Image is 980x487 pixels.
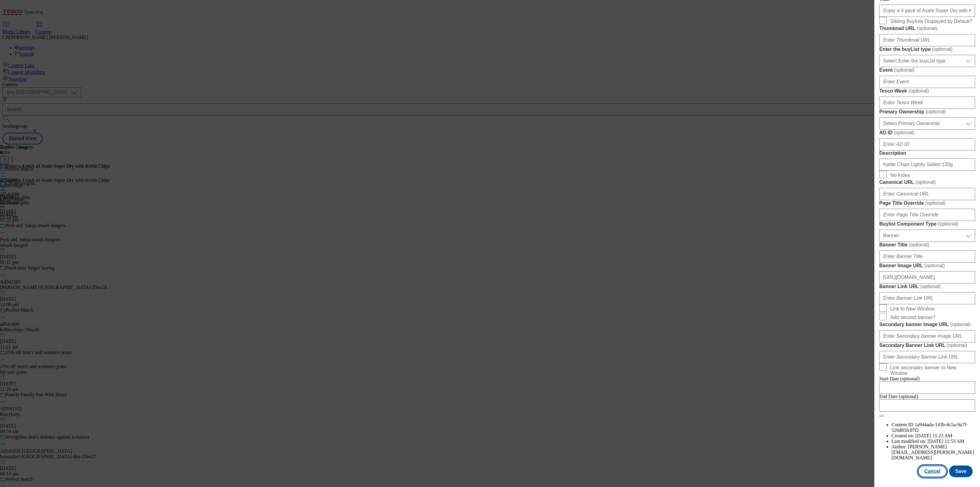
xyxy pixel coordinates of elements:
span: ( optional ) [932,47,952,52]
input: Enter Title [879,5,975,17]
span: ( optional ) [894,67,914,73]
input: Enter Banner Image URL [879,271,975,283]
input: Enter Secondary banner Image URL [879,330,975,342]
label: Secondary banner Image URL [879,321,975,328]
input: Enter Date [879,382,975,394]
li: Author: [891,444,975,461]
span: Link to New Window [890,306,935,312]
span: ( optional ) [938,221,959,226]
span: ( optional ) [915,180,936,185]
span: ( optional ) [947,343,967,348]
label: Event [879,67,975,73]
label: Description [879,150,975,156]
span: ( optional ) [909,242,929,247]
input: Enter Date [879,399,975,412]
span: Sibling Buylists Displayed by Default? [890,19,972,24]
span: Add second banner? [890,315,936,320]
input: Enter Tesco Week [879,97,975,109]
span: 1a944ada-143b-4c5a-9a7f-526d85fc87f2 [891,422,968,433]
span: Start Date (optional) [879,376,920,381]
span: ( optional ) [920,284,941,289]
label: Secondary Banner Link URL [879,342,975,348]
span: ( optional ) [925,109,946,114]
span: [DATE] 11:53 AM [928,439,964,444]
button: Cancel [918,466,946,477]
button: Save [949,466,973,477]
span: No Index [890,173,910,178]
span: ( optional ) [917,26,937,31]
span: End Date (optional) [879,394,918,399]
input: Enter Banner Title [879,250,975,263]
span: [DATE] 11:23 AM [915,433,952,438]
li: Content ID [891,422,975,433]
input: Enter Banner Link URL [879,292,975,304]
span: [PERSON_NAME][EMAIL_ADDRESS][PERSON_NAME][DOMAIN_NAME] [891,444,974,460]
label: Thumbnail URL [879,25,975,32]
label: Canonical URL [879,179,975,185]
span: ( optional ) [924,263,945,268]
input: Enter Thumbnail URL [879,34,975,46]
label: Banner Image URL [879,263,975,269]
label: Banner Link URL [879,283,975,290]
label: Primary Ownership [879,109,975,115]
span: ( optional ) [925,200,946,206]
span: ( optional ) [950,322,971,327]
span: Link secondary banner to New Window [890,365,973,376]
label: AD ID [879,130,975,136]
input: Enter Event [879,76,975,88]
label: Banner Title [879,242,975,248]
input: Enter Secondary Banner Link URL [879,351,975,363]
li: Last modified on: [891,439,975,444]
input: Enter Description [879,158,975,171]
li: Created on: [891,433,975,439]
span: ( optional ) [894,130,914,135]
label: Enter the buyList type [879,46,975,52]
input: Enter Canonical URL [879,188,975,200]
input: Enter AD ID [879,138,975,150]
label: Buylist Component Type [879,221,975,227]
label: Tesco Week [879,88,975,94]
span: ( optional ) [908,88,929,93]
label: Page Title Override [879,200,975,206]
input: Enter Page Title Override [879,209,975,221]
